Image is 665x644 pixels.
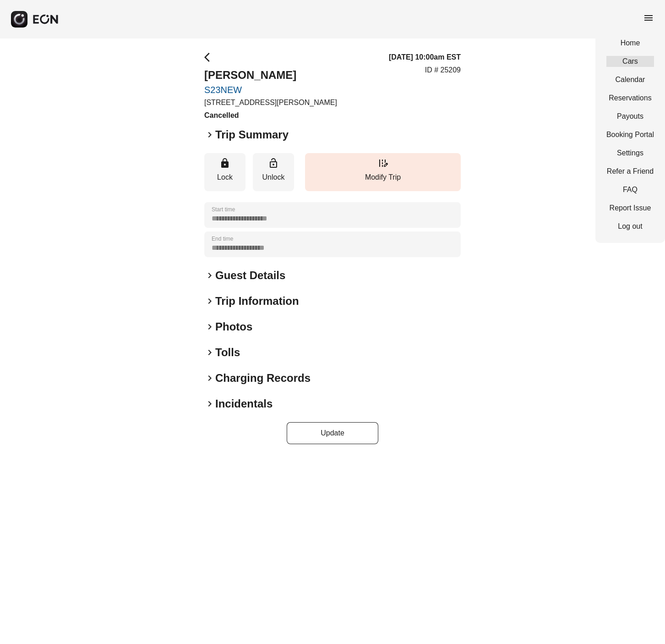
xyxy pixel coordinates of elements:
a: Settings [606,148,654,159]
p: Lock [209,172,241,183]
button: Modify Trip [305,153,461,191]
a: Cars [606,56,654,67]
span: lock_open [268,158,279,169]
p: Unlock [257,172,289,183]
h3: [DATE] 10:00am EST [389,52,461,63]
h2: Trip Summary [215,127,289,142]
h2: Guest Details [215,268,285,283]
p: ID # 25209 [425,65,461,76]
span: menu [643,12,654,23]
h2: Tolls [215,345,240,360]
span: arrow_back_ios [204,52,215,63]
button: Update [287,422,378,444]
span: keyboard_arrow_right [204,270,215,281]
h3: Cancelled [204,110,337,121]
h2: [PERSON_NAME] [204,68,337,83]
button: Lock [204,153,245,191]
span: keyboard_arrow_right [204,347,215,358]
h2: Charging Records [215,371,311,385]
a: Home [606,38,654,49]
a: FAQ [606,184,654,195]
span: keyboard_arrow_right [204,321,215,332]
span: keyboard_arrow_right [204,398,215,409]
h2: Incidentals [215,396,273,411]
span: edit_road [377,158,388,169]
button: Unlock [253,153,294,191]
span: lock [219,158,230,169]
a: S23NEW [204,84,337,95]
span: keyboard_arrow_right [204,129,215,140]
a: Reservations [606,93,654,104]
a: Refer a Friend [606,166,654,177]
span: keyboard_arrow_right [204,296,215,307]
a: Booking Portal [606,129,654,140]
a: Calendar [606,74,654,85]
a: Log out [606,221,654,232]
a: Report Issue [606,203,654,214]
p: [STREET_ADDRESS][PERSON_NAME] [204,97,337,108]
h2: Trip Information [215,294,299,308]
p: Modify Trip [310,172,456,183]
h2: Photos [215,319,252,334]
span: keyboard_arrow_right [204,373,215,384]
a: Payouts [606,111,654,122]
